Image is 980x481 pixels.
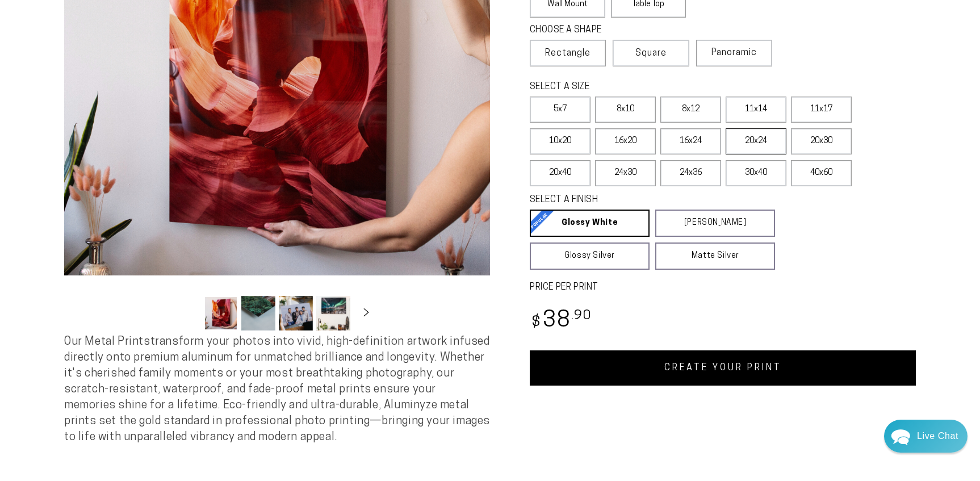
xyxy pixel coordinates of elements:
sup: .90 [571,309,592,323]
span: Our Metal Prints transform your photos into vivid, high-definition artwork infused directly onto ... [64,336,490,443]
span: Square [635,47,667,60]
div: Chat widget toggle [884,420,968,453]
legend: SELECT A SIZE [530,81,757,94]
label: 16x24 [660,128,721,154]
button: Load image 1 in gallery view [204,296,238,331]
legend: SELECT A FINISH [530,194,748,207]
label: 20x24 [726,128,786,154]
button: Load image 2 in gallery view [241,296,275,331]
label: 20x40 [530,160,590,186]
label: 8x12 [660,97,721,123]
a: [PERSON_NAME] [655,210,775,237]
label: 5x7 [530,97,590,123]
bdi: 38 [530,310,592,332]
button: Load image 3 in gallery view [279,296,313,331]
button: Slide left [175,300,200,325]
label: 11x14 [726,97,786,123]
button: Load image 4 in gallery view [316,296,350,331]
legend: CHOOSE A SHAPE [530,24,677,37]
span: Panoramic [711,48,757,57]
span: Rectangle [545,47,590,60]
a: Matte Silver [655,242,775,270]
label: 24x30 [595,160,656,186]
label: 16x20 [595,128,656,154]
label: 20x30 [791,128,852,154]
label: 11x17 [791,97,852,123]
label: 8x10 [595,97,656,123]
button: Slide right [354,300,379,325]
label: PRICE PER PRINT [530,281,916,294]
a: Glossy Silver [530,242,650,270]
span: $ [531,315,541,331]
label: 30x40 [726,160,786,186]
label: 10x20 [530,128,590,154]
label: 24x36 [660,160,721,186]
a: Glossy White [530,210,650,237]
a: CREATE YOUR PRINT [530,350,916,386]
div: Contact Us Directly [917,420,958,453]
label: 40x60 [791,160,852,186]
